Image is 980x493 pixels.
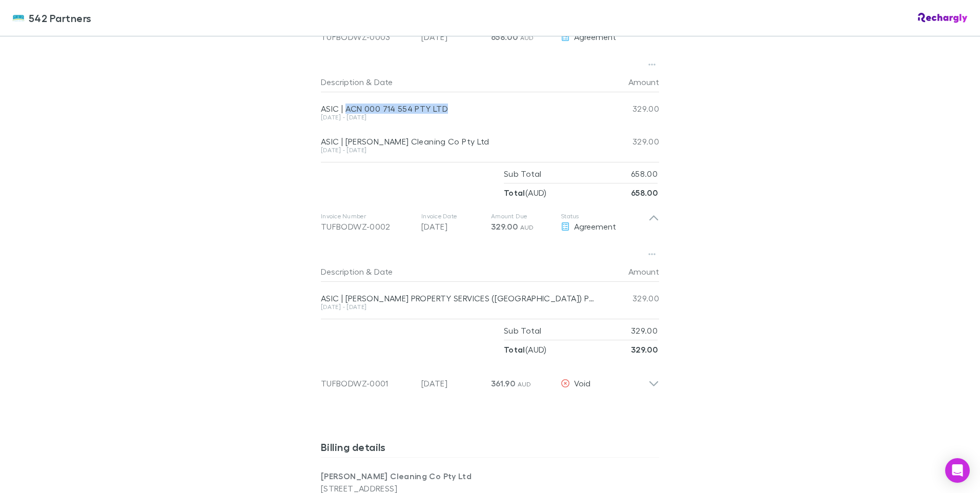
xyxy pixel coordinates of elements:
h3: Billing details [321,441,659,457]
p: [DATE] [421,377,483,389]
p: ( AUD ) [504,183,547,202]
div: Invoice NumberTUFBODWZ-0002Invoice Date[DATE]Amount Due329.00 AUDStatusAgreement [313,202,667,243]
span: 361.90 [491,378,515,388]
div: 329.00 [598,92,659,125]
span: AUD [520,34,534,42]
span: Void [574,378,590,388]
span: 329.00 [491,221,518,232]
p: 329.00 [631,321,658,340]
span: 542 Partners [29,10,92,26]
div: [DATE] - [DATE] [321,114,598,120]
button: Description [321,72,364,92]
img: 542 Partners's Logo [12,12,25,24]
div: TUFBODWZ-0002 [321,220,413,233]
div: [DATE] - [DATE] [321,147,598,153]
strong: Total [504,188,525,198]
div: [DATE] - [DATE] [321,304,598,310]
p: ( AUD ) [504,340,547,359]
div: 329.00 [598,282,659,315]
div: & [321,72,594,92]
strong: 329.00 [631,344,658,355]
button: Date [374,261,393,282]
div: Open Intercom Messenger [945,458,970,483]
p: [DATE] [421,220,483,233]
div: & [321,261,594,282]
p: [PERSON_NAME] Cleaning Co Pty Ltd [321,470,490,482]
div: ASIC | [PERSON_NAME] Cleaning Co Pty Ltd [321,136,598,147]
p: Sub Total [504,165,541,183]
strong: 658.00 [631,188,658,198]
div: TUFBODWZ-0001[DATE]361.90 AUDVoid [313,359,667,400]
button: Description [321,261,364,282]
p: Invoice Date [421,212,483,220]
div: ASIC | [PERSON_NAME] PROPERTY SERVICES ([GEOGRAPHIC_DATA]) PTY LIMITED [321,293,598,303]
span: AUD [518,380,532,388]
p: 658.00 [631,165,658,183]
span: AUD [520,223,534,231]
p: Sub Total [504,321,541,340]
div: 329.00 [598,125,659,158]
span: 658.00 [491,32,518,42]
span: Agreement [574,32,616,42]
p: [DATE] [421,31,483,43]
img: Rechargly Logo [918,13,968,23]
div: ASIC | ACN 000 714 554 PTY LTD [321,104,598,114]
div: TUFBODWZ-0003 [321,31,413,43]
button: Date [374,72,393,92]
p: Amount Due [491,212,553,220]
div: TUFBODWZ-0001 [321,377,413,389]
strong: Total [504,344,525,355]
p: Status [561,212,648,220]
span: Agreement [574,221,616,231]
p: Invoice Number [321,212,413,220]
